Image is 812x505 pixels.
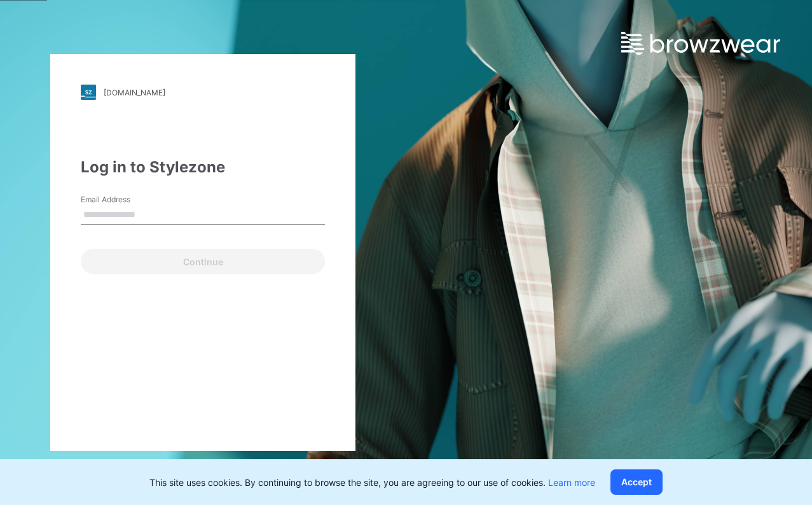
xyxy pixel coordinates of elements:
a: [DOMAIN_NAME] [81,85,325,100]
div: Log in to Stylezone [81,156,325,179]
div: [DOMAIN_NAME] [104,88,165,97]
a: Learn more [548,477,595,488]
button: Accept [610,469,663,495]
label: Email Address [81,194,170,205]
img: browzwear-logo.e42bd6dac1945053ebaf764b6aa21510.svg [621,32,780,55]
p: This site uses cookies. By continuing to browse the site, you are agreeing to our use of cookies. [149,476,595,489]
img: stylezone-logo.562084cfcfab977791bfbf7441f1a819.svg [81,85,96,100]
